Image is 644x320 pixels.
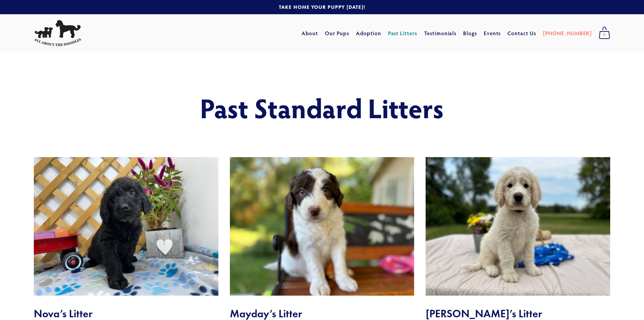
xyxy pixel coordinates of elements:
img: All About The Doodles [34,20,81,46]
span: 0 [599,30,610,39]
h2: Nova’s Litter [34,307,218,320]
h1: Past Standard Litters [83,93,561,123]
h2: [PERSON_NAME]’s Litter [426,307,610,320]
a: 0 items in cart [595,25,614,42]
a: [PHONE_NUMBER] [543,27,592,39]
a: Events [484,27,501,39]
a: Past Litters [388,29,418,37]
a: Blogs [463,27,477,39]
a: Our Pups [325,27,350,39]
h2: Mayday’s Litter [230,307,414,320]
a: Contact Us [507,27,536,39]
a: Adoption [356,27,381,39]
a: About [302,27,318,39]
a: Testimonials [424,27,457,39]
